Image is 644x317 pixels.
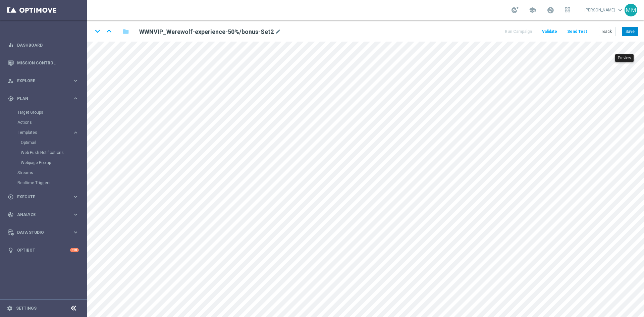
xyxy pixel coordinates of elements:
[275,28,281,36] i: mode_edit
[599,27,615,36] button: Back
[17,213,72,217] span: Analyze
[17,195,72,199] span: Execute
[18,130,66,135] span: Templates
[17,54,79,72] a: Mission Control
[8,54,79,72] div: Mission Control
[17,130,79,135] button: Templates keyboard_arrow_right
[17,97,72,101] span: Plan
[21,140,70,145] a: Optimail
[17,230,72,234] span: Data Studio
[21,150,70,155] a: Web Push Notifications
[17,127,87,168] div: Templates
[8,78,72,84] div: Explore
[17,36,79,54] a: Dashboard
[17,120,70,125] a: Actions
[17,107,87,117] div: Target Groups
[7,43,79,48] button: equalizer Dashboard
[122,26,130,37] button: folder
[622,27,638,36] button: Save
[566,27,588,36] button: Send Test
[122,28,129,36] i: folder
[7,60,79,66] button: Mission Control
[8,194,72,200] div: Execute
[72,77,79,84] i: keyboard_arrow_right
[8,78,14,84] i: person_search
[17,168,87,178] div: Streams
[7,230,79,235] button: Data Studio keyboard_arrow_right
[8,247,14,253] i: lightbulb
[21,148,87,158] div: Web Push Notifications
[616,6,624,14] span: keyboard_arrow_down
[8,241,79,259] div: Optibot
[7,212,79,217] button: track_changes Analyze keyboard_arrow_right
[93,26,103,36] i: keyboard_arrow_down
[8,42,14,48] i: equalizer
[8,229,72,235] div: Data Studio
[72,211,79,218] i: keyboard_arrow_right
[8,36,79,54] div: Dashboard
[17,170,70,175] a: Streams
[7,194,79,200] button: play_circle_outline Execute keyboard_arrow_right
[529,6,536,14] span: school
[104,26,114,36] i: keyboard_arrow_up
[18,130,72,135] div: Templates
[21,138,87,148] div: Optimail
[21,160,70,165] a: Webpage Pop-up
[8,194,14,200] i: play_circle_outline
[72,194,79,200] i: keyboard_arrow_right
[70,248,79,252] div: +10
[8,212,72,218] div: Analyze
[17,79,72,83] span: Explore
[8,212,14,218] i: track_changes
[7,96,79,101] button: gps_fixed Plan keyboard_arrow_right
[17,241,70,259] a: Optibot
[17,178,87,188] div: Realtime Triggers
[625,4,637,16] div: MM
[72,229,79,235] i: keyboard_arrow_right
[7,305,13,311] i: settings
[542,29,557,34] span: Validate
[72,129,79,136] i: keyboard_arrow_right
[72,95,79,102] i: keyboard_arrow_right
[7,78,79,84] button: person_search Explore keyboard_arrow_right
[8,96,14,102] i: gps_fixed
[541,27,558,36] button: Validate
[615,54,634,62] div: Preview
[139,28,274,36] h2: WWNVIP_Werewolf-experience-50%/bonus-Set2
[8,96,72,102] div: Plan
[17,117,87,127] div: Actions
[16,306,37,310] a: Settings
[584,5,625,15] a: [PERSON_NAME]keyboard_arrow_down
[17,180,70,186] a: Realtime Triggers
[17,110,70,115] a: Target Groups
[7,248,79,253] button: lightbulb Optibot +10
[21,158,87,168] div: Webpage Pop-up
